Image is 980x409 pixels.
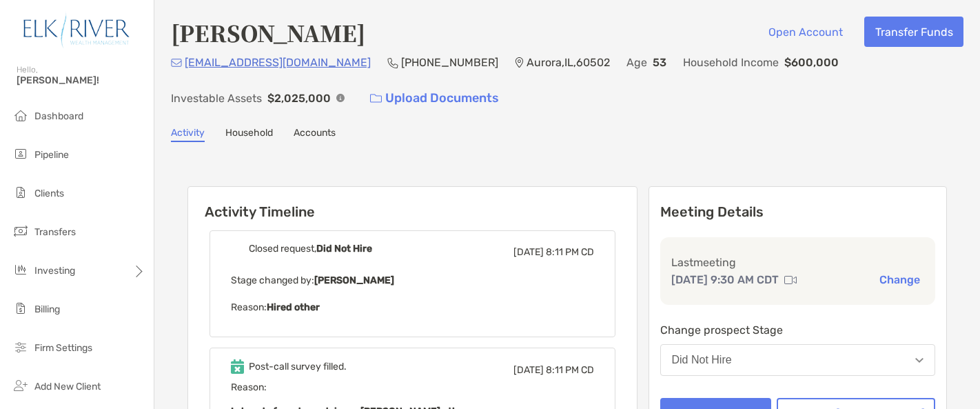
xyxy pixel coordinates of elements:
[527,54,610,71] p: Aurora , IL , 60502
[249,243,372,255] div: Closed request,
[546,246,594,258] span: 8:11 PM CD
[12,184,29,201] img: clients icon
[370,94,382,103] img: button icon
[864,17,963,47] button: Transfer Funds
[875,272,924,287] button: Change
[267,301,320,313] b: Hired other
[513,364,544,376] span: [DATE]
[12,223,29,239] img: transfers icon
[231,359,244,374] img: Event icon
[185,54,371,71] p: [EMAIL_ADDRESS][DOMAIN_NAME]
[225,127,273,142] a: Household
[757,17,853,47] button: Open Account
[401,54,498,71] p: [PHONE_NUMBER]
[231,272,594,289] p: Stage changed by:
[784,275,797,286] img: communication type
[513,246,544,258] span: [DATE]
[171,90,262,107] p: Investable Assets
[249,361,347,372] div: Post-call survey filled.
[34,303,60,315] span: Billing
[34,381,101,392] span: Add New Client
[683,54,779,71] p: Household Income
[784,54,839,71] p: $600,000
[626,54,647,71] p: Age
[12,339,29,355] img: firm-settings icon
[12,377,29,394] img: add_new_client icon
[34,265,75,277] span: Investing
[171,17,365,48] h4: [PERSON_NAME]
[316,243,372,255] b: Did Not Hire
[660,203,936,221] p: Meeting Details
[171,59,182,67] img: Email Icon
[231,242,244,255] img: Event icon
[671,271,779,288] p: [DATE] 9:30 AM CDT
[660,321,936,339] p: Change prospect Stage
[12,300,29,317] img: billing icon
[34,149,69,161] span: Pipeline
[17,6,137,55] img: Zoe Logo
[314,275,394,286] b: [PERSON_NAME]
[546,364,594,376] span: 8:11 PM CD
[672,354,732,366] div: Did Not Hire
[231,299,594,316] p: Reason:
[34,342,92,354] span: Firm Settings
[515,57,524,68] img: Location Icon
[653,54,666,71] p: 53
[336,94,345,102] img: Info Icon
[671,254,925,271] p: Last meeting
[34,226,76,238] span: Transfers
[188,187,637,220] h6: Activity Timeline
[660,344,936,376] button: Did Not Hire
[12,261,29,278] img: investing icon
[17,74,145,86] span: [PERSON_NAME]!
[34,188,64,199] span: Clients
[387,57,398,68] img: Phone Icon
[361,83,508,113] a: Upload Documents
[915,358,923,363] img: Open dropdown arrow
[12,107,29,123] img: dashboard icon
[34,110,83,122] span: Dashboard
[267,90,331,107] p: $2,025,000
[294,127,336,142] a: Accounts
[171,127,205,142] a: Activity
[12,146,29,162] img: pipeline icon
